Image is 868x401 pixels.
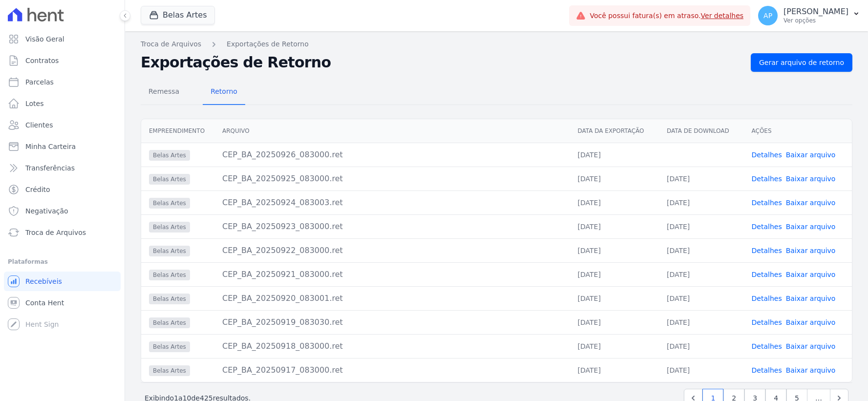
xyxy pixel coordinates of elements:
a: Baixar arquivo [786,295,836,302]
span: Parcelas [25,77,54,87]
div: CEP_BA_20250917_083000.ret [222,364,562,376]
div: CEP_BA_20250924_083003.ret [222,197,562,209]
div: CEP_BA_20250925_083000.ret [222,173,562,185]
nav: Breadcrumb [141,39,852,49]
div: CEP_BA_20250921_083000.ret [222,269,562,280]
span: Belas Artes [149,317,190,328]
div: CEP_BA_20250922_083000.ret [222,245,562,256]
span: Belas Artes [149,174,190,185]
a: Baixar arquivo [786,366,836,374]
a: Remessa [141,80,187,105]
td: [DATE] [659,262,744,286]
th: Data da Exportação [570,119,659,143]
td: [DATE] [659,310,744,334]
td: [DATE] [570,310,659,334]
a: Parcelas [4,72,121,92]
div: Plataformas [8,256,117,268]
button: Belas Artes [141,6,215,24]
a: Crédito [4,180,121,199]
a: Detalhes [752,366,782,374]
td: [DATE] [570,358,659,382]
span: Crédito [25,185,50,194]
a: Baixar arquivo [786,175,836,183]
span: Retorno [205,82,243,101]
span: Visão Geral [25,34,64,44]
span: Você possui fatura(s) em atraso. [590,11,743,21]
a: Recebíveis [4,272,121,291]
th: Empreendimento [141,119,214,143]
td: [DATE] [570,214,659,238]
a: Gerar arquivo de retorno [751,53,852,72]
a: Detalhes [752,318,782,326]
a: Baixar arquivo [786,223,836,231]
div: CEP_BA_20250919_083030.ret [222,317,562,328]
a: Lotes [4,94,121,113]
a: Baixar arquivo [786,271,836,278]
button: AP [PERSON_NAME] Ver opções [750,2,868,29]
p: [PERSON_NAME] [783,7,848,17]
span: Recebíveis [25,276,62,286]
td: [DATE] [659,286,744,310]
span: Transferências [25,163,75,173]
a: Visão Geral [4,29,121,49]
a: Baixar arquivo [786,199,836,207]
p: Ver opções [783,17,848,24]
th: Arquivo [214,119,570,143]
span: Contratos [25,56,59,65]
a: Conta Hent [4,293,121,313]
a: Baixar arquivo [786,151,836,159]
a: Transferências [4,158,121,178]
td: [DATE] [570,334,659,358]
td: [DATE] [659,214,744,238]
a: Exportações de Retorno [227,39,309,49]
span: Belas Artes [149,294,190,304]
span: Belas Artes [149,198,190,209]
span: Troca de Arquivos [25,228,86,237]
span: Belas Artes [149,246,190,256]
td: [DATE] [659,358,744,382]
span: Remessa [143,82,185,101]
a: Detalhes [752,223,782,231]
span: Gerar arquivo de retorno [759,58,844,67]
nav: Tab selector [141,80,245,105]
span: Belas Artes [149,365,190,376]
a: Detalhes [752,175,782,183]
a: Detalhes [752,295,782,302]
th: Ações [744,119,852,143]
a: Detalhes [752,151,782,159]
a: Ver detalhes [701,12,744,20]
a: Detalhes [752,199,782,207]
a: Baixar arquivo [786,247,836,254]
a: Clientes [4,115,121,135]
span: Minha Carteira [25,142,76,151]
a: Baixar arquivo [786,318,836,326]
a: Retorno [203,80,245,105]
td: [DATE] [570,286,659,310]
td: [DATE] [570,238,659,262]
td: [DATE] [570,190,659,214]
div: CEP_BA_20250926_083000.ret [222,149,562,161]
a: Baixar arquivo [786,342,836,350]
a: Minha Carteira [4,137,121,156]
span: Belas Artes [149,270,190,280]
a: Detalhes [752,342,782,350]
td: [DATE] [659,238,744,262]
td: [DATE] [659,334,744,358]
span: Belas Artes [149,222,190,232]
span: Negativação [25,206,68,216]
td: [DATE] [570,143,659,167]
div: CEP_BA_20250918_083000.ret [222,340,562,352]
a: Contratos [4,51,121,70]
a: Detalhes [752,271,782,278]
th: Data de Download [659,119,744,143]
span: Clientes [25,120,53,130]
span: Conta Hent [25,298,64,308]
a: Detalhes [752,247,782,254]
span: Belas Artes [149,341,190,352]
a: Troca de Arquivos [141,39,201,49]
span: Lotes [25,99,44,108]
td: [DATE] [570,167,659,190]
a: Negativação [4,201,121,221]
span: AP [763,12,772,19]
td: [DATE] [659,190,744,214]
